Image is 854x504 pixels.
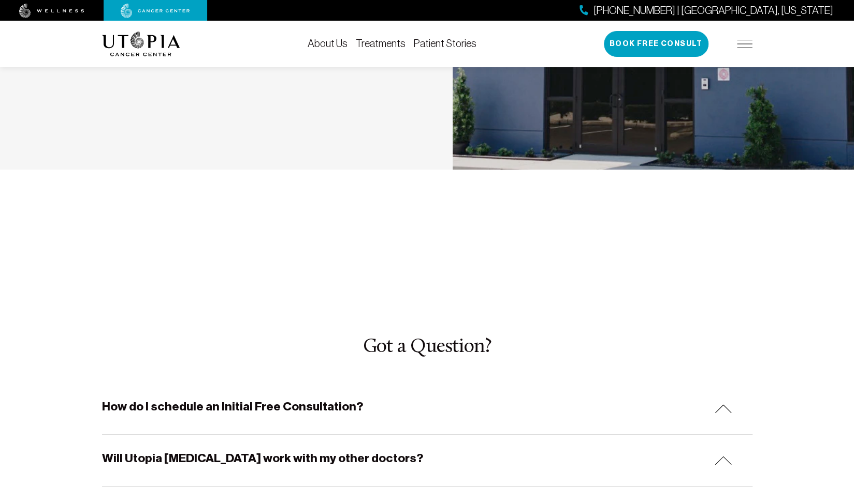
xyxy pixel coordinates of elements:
a: Patient Stories [414,38,476,49]
h5: Will Utopia [MEDICAL_DATA] work with my other doctors? [102,450,423,466]
button: Book Free Consult [604,31,708,57]
a: About Us [308,38,348,49]
img: wellness [19,4,84,18]
a: [PHONE_NUMBER] | [GEOGRAPHIC_DATA], [US_STATE] [580,3,833,18]
h5: How do I schedule an Initial Free Consultation? [102,399,363,415]
img: cancer center [121,4,190,18]
h3: Got a Question? [102,337,752,358]
img: icon-hamburger [737,40,752,48]
img: logo [102,32,180,56]
a: Treatments [356,38,406,49]
span: [PHONE_NUMBER] | [GEOGRAPHIC_DATA], [US_STATE] [594,3,833,18]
